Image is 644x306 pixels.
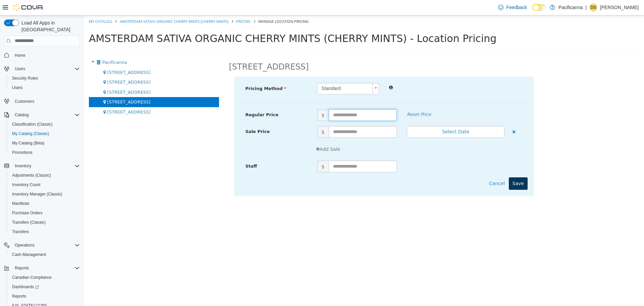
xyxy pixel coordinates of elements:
[1,241,83,250] button: Operations
[12,51,28,59] a: Home
[12,162,34,170] button: Inventory
[7,208,83,218] button: Purchase Orders
[12,284,39,290] span: Dashboards
[7,218,83,227] button: Transfers (Classic)
[233,145,245,157] span: $
[174,3,225,8] span: Manage Location Pricing
[12,76,38,81] span: Security Roles
[5,17,413,29] span: AMSTERDAM SATIVA ORGANIC CHERRY MINTS (CHERRY MINTS) - Location Pricing
[12,150,33,155] span: Promotions
[7,180,83,189] button: Inventory Count
[558,3,583,11] p: Pacificanna
[7,189,83,199] button: Inventory Manager (Classic)
[13,4,44,11] img: Cova
[15,265,29,271] span: Reports
[12,241,80,249] span: Operations
[12,65,80,73] span: Users
[23,64,67,69] span: [STREET_ADDRESS]
[233,111,245,122] span: $
[7,148,83,157] button: Promotions
[323,111,421,122] button: Select Date
[9,120,80,128] span: Classification (Classic)
[9,200,80,208] span: Manifests
[233,68,295,79] a: Standard
[7,282,83,292] a: Dashboards
[15,243,35,248] span: Operations
[9,200,32,208] a: Manifests
[12,111,80,119] span: Catalog
[12,252,46,257] span: Cash Management
[12,220,46,225] span: Transfers (Classic)
[12,85,22,90] span: Users
[15,53,25,58] span: Home
[7,171,83,180] button: Adjustments (Classic)
[9,139,80,147] span: My Catalog (Beta)
[506,4,527,11] span: Feedback
[585,3,587,11] p: |
[495,1,529,14] a: Feedback
[15,66,25,72] span: Users
[9,84,80,92] span: Users
[7,129,83,138] button: My Catalog (Classic)
[12,229,29,234] span: Transfers
[9,209,45,217] a: Purchase Orders
[589,3,597,11] div: Darren Saunders
[9,273,54,281] a: Canadian Compliance
[1,96,83,106] button: Customers
[9,181,80,189] span: Inventory Count
[152,3,167,8] a: Pricing
[9,228,32,236] a: Transfers
[12,51,80,59] span: Home
[1,161,83,171] button: Inventory
[7,273,83,282] button: Canadian Compliance
[23,84,67,89] span: [STREET_ADDRESS]
[23,54,67,59] span: [STREET_ADDRESS]
[18,44,43,49] span: Pacificanna
[1,64,83,74] button: Users
[234,68,286,79] span: Standard
[15,112,29,118] span: Catalog
[425,162,444,174] button: Save
[9,130,52,138] a: My Catalog (Classic)
[233,94,245,105] span: $
[9,120,55,128] a: Classification (Classic)
[7,83,83,92] button: Users
[1,50,83,60] button: Home
[9,171,80,179] span: Adjustments (Classic)
[12,140,45,146] span: My Catalog (Beta)
[7,227,83,236] button: Transfers
[9,139,47,147] a: My Catalog (Beta)
[12,162,80,170] span: Inventory
[323,96,347,101] em: Reset Price
[162,97,195,102] span: Regular Price
[12,201,29,206] span: Manifests
[5,3,28,8] a: My Catalog
[12,173,51,178] span: Adjustments (Classic)
[9,130,80,138] span: My Catalog (Classic)
[162,148,173,153] span: Staff
[12,182,41,187] span: Inventory Count
[15,163,31,169] span: Inventory
[7,250,83,259] button: Cash Management
[9,283,80,291] span: Dashboards
[591,3,596,11] span: DS
[9,218,80,226] span: Transfers (Classic)
[9,74,80,82] span: Security Roles
[12,210,43,216] span: Purchase Orders
[9,148,35,157] a: Promotions
[162,71,203,76] span: Pricing Method
[228,128,260,140] button: Add Sale
[1,263,83,273] button: Reports
[7,292,83,301] button: Reports
[7,120,83,129] button: Classification (Classic)
[9,181,43,189] a: Inventory Count
[145,46,225,57] h2: [STREET_ADDRESS]
[532,4,546,11] input: Dark Mode
[19,19,80,33] span: Load All Apps in [GEOGRAPHIC_DATA]
[1,110,83,120] button: Catalog
[12,65,28,73] button: Users
[12,97,80,105] span: Customers
[12,275,52,280] span: Canadian Compliance
[7,199,83,208] button: Manifests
